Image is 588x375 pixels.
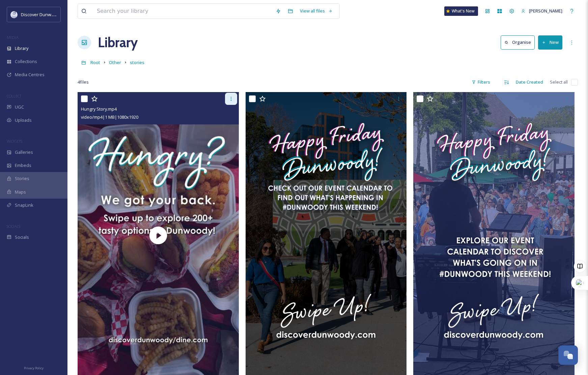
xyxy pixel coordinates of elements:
[15,175,29,182] span: Stories
[78,79,89,85] span: 4 file s
[130,58,144,66] a: stories
[81,114,138,120] span: video/mp4 | 1 MB | 1080 x 1920
[24,366,44,370] span: Privacy Policy
[90,58,100,66] a: Root
[15,117,32,123] span: Uploads
[15,189,26,195] span: Maps
[98,32,138,53] a: Library
[7,93,21,98] span: COLLECT
[529,8,562,14] span: [PERSON_NAME]
[297,4,336,18] a: View all files
[24,364,44,372] a: Privacy Policy
[15,202,33,208] span: SnapLink
[93,4,272,19] input: Search your library
[15,71,45,78] span: Media Centres
[512,76,547,89] div: Date Created
[109,59,121,65] span: Other
[15,45,28,52] span: Library
[15,162,31,169] span: Embeds
[15,234,29,240] span: Socials
[7,139,22,144] span: WIDGETS
[468,76,494,89] div: Filters
[21,11,61,18] span: Discover Dunwoody
[501,35,538,49] a: Organise
[550,79,568,85] span: Select all
[90,59,100,65] span: Root
[15,58,37,65] span: Collections
[130,59,144,65] span: stories
[15,104,24,110] span: UGC
[444,6,478,16] a: What's New
[81,106,117,112] span: Hungry Story.mp4
[518,4,566,18] a: [PERSON_NAME]
[15,149,33,155] span: Galleries
[558,345,578,365] button: Open Chat
[7,224,20,229] span: SOCIALS
[538,35,562,49] button: New
[109,58,121,66] a: Other
[501,35,535,49] button: Organise
[11,11,18,18] img: 696246f7-25b9-4a35-beec-0db6f57a4831.png
[7,35,19,40] span: MEDIA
